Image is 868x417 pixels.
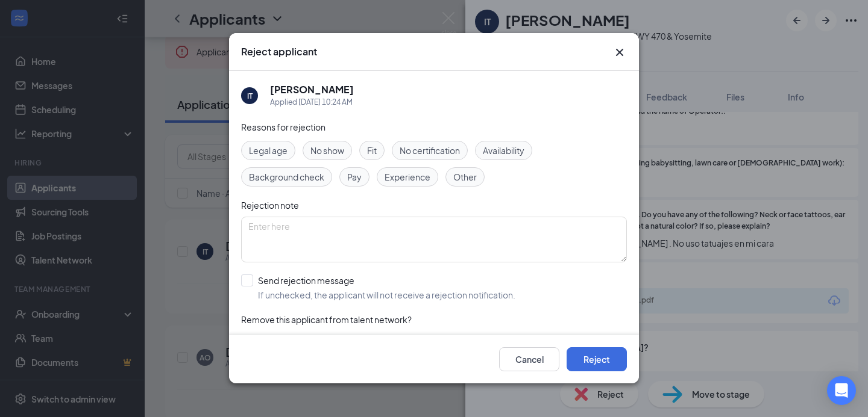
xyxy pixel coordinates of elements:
button: Cancel [499,348,559,372]
span: Availability [483,144,524,157]
span: Background check [249,170,324,184]
span: No certification [400,144,460,157]
div: IT [247,91,253,101]
button: Reject [567,348,627,372]
h5: [PERSON_NAME] [270,83,354,96]
span: Remove this applicant from talent network? [241,314,412,325]
div: Applied [DATE] 10:24 AM [270,96,354,108]
svg: Cross [612,45,627,60]
span: Reasons for rejection [241,122,325,132]
span: Pay [347,170,362,184]
span: Rejection note [241,200,299,211]
span: Other [453,170,477,184]
span: Legal age [249,144,288,157]
div: Open Intercom Messenger [827,376,856,405]
span: Fit [367,144,377,157]
button: Close [612,45,627,60]
span: No show [310,144,344,157]
span: Experience [385,170,430,184]
h3: Reject applicant [241,45,317,58]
